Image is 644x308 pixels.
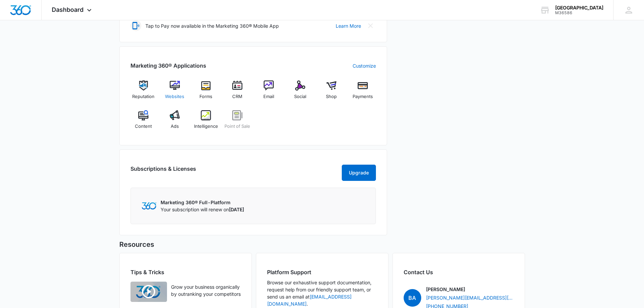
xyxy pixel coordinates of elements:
[342,165,376,181] button: Upgrade
[353,62,376,69] a: Customize
[130,62,206,70] h2: Marketing 360® Applications
[199,93,212,100] span: Forms
[555,5,603,10] div: account name
[318,80,344,105] a: Shop
[135,123,152,130] span: Content
[224,80,251,105] a: CRM
[171,283,241,298] p: Grow your business organically by outranking your competitors
[162,110,188,135] a: Ads
[353,93,373,100] span: Payments
[426,294,514,301] a: [PERSON_NAME][EMAIL_ADDRESS][PERSON_NAME][DOMAIN_NAME]
[130,282,167,302] img: Quick Overview Video
[130,165,196,178] h2: Subscriptions & Licenses
[326,93,337,100] span: Shop
[193,110,219,135] a: Intelligence
[365,20,376,31] button: Close
[142,202,157,209] img: Marketing 360 Logo
[350,80,376,105] a: Payments
[263,93,274,100] span: Email
[132,93,154,100] span: Reputation
[229,207,244,212] span: [DATE]
[194,123,218,130] span: Intelligence
[287,80,313,105] a: Social
[267,268,377,276] h2: Platform Support
[336,22,361,29] a: Learn More
[171,123,179,130] span: Ads
[165,93,184,100] span: Websites
[145,22,279,29] p: Tap to Pay now available in the Marketing 360® Mobile App
[267,279,377,307] p: Browse our exhaustive support documentation, request help from our friendly support team, or send...
[555,10,603,15] div: account id
[161,199,244,206] p: Marketing 360® Full-Platform
[162,80,188,105] a: Websites
[232,93,242,100] span: CRM
[193,80,219,105] a: Forms
[224,110,251,135] a: Point of Sale
[426,286,465,293] p: [PERSON_NAME]
[256,80,282,105] a: Email
[130,80,157,105] a: Reputation
[161,206,244,213] p: Your subscription will renew on
[130,110,157,135] a: Content
[130,268,241,276] h2: Tips & Tricks
[404,289,421,307] span: BA
[224,123,250,130] span: Point of Sale
[294,93,306,100] span: Social
[119,239,525,250] h5: Resources
[52,6,84,13] span: Dashboard
[404,268,514,276] h2: Contact Us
